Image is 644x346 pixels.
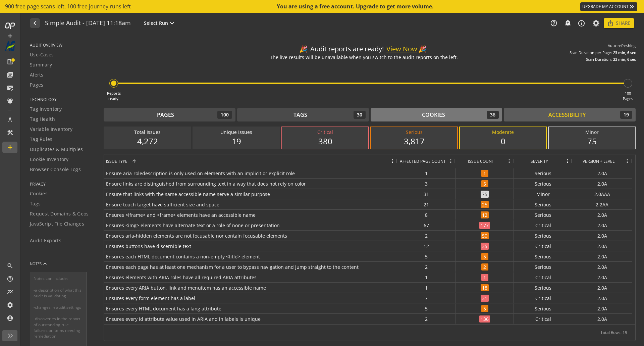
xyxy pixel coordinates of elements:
div: Audit reports are ready! [299,44,428,54]
mat-icon: notifications_active [7,98,13,104]
span: 18 [481,284,489,291]
div: Minor [555,129,628,136]
div: 12 [397,241,455,251]
div: 🎉 [299,44,308,54]
button: Tags30 [237,108,369,121]
span: Ensure touch target have sufficient size and space [106,200,395,209]
div: 2.0A [572,283,632,293]
div: 2.2AA [572,199,632,209]
span: Ensures <img> elements have alternate text or a role of none or presentation [106,220,395,230]
mat-icon: list_alt [7,58,13,65]
button: Pages100 [104,108,235,121]
mat-icon: add [7,33,13,39]
span: Ensures every ARIA button, link and menuitem has an accessible name [106,283,395,293]
span: JavaScript File Changes [30,220,84,227]
mat-icon: keyboard_double_arrow_right [629,3,635,10]
span: 50 [481,232,489,239]
span: Cookie Inventory [30,156,69,163]
div: serious [514,251,572,261]
div: 7 [397,293,455,303]
div: 1 [397,283,455,293]
div: serious [514,199,572,209]
div: 36 [487,111,499,119]
mat-icon: help_outline [7,276,13,282]
mat-icon: ios_share [607,20,614,27]
div: serious [514,168,572,178]
div: Tags [293,111,307,119]
mat-icon: account_circle [7,315,13,322]
div: 100 [217,111,232,119]
mat-icon: library_books [7,71,13,78]
div: serious [514,303,572,313]
div: 4,272 [111,136,184,147]
div: 30 [354,111,366,119]
span: Request Domains & Geos [30,210,89,217]
div: minor [514,189,572,199]
span: Pages [30,82,44,88]
span: Issue Type [106,158,127,164]
div: 2.0A [572,210,632,220]
div: 2 [397,262,455,272]
span: 900 free page scans left, 100 free journey runs left [5,3,131,10]
span: Ensures every form element has a label [106,293,395,303]
span: Duplicates & Multiples [30,146,83,153]
div: Moderate [467,129,539,136]
div: 2.0A [572,314,632,324]
mat-icon: architecture [7,116,13,123]
span: 75 [481,191,489,198]
div: 3,817 [378,136,450,147]
span: Ensures each HTML document contains a non-empty <title> element [106,252,395,261]
div: 5 [397,303,455,313]
div: 21 [397,199,455,209]
span: AUDIT OVERVIEW [30,42,95,48]
span: Version + Level [583,158,614,164]
div: serious [514,179,572,189]
span: 12 [481,211,489,218]
div: Critical [289,129,362,136]
div: 2.0AAA [572,189,632,199]
span: Ensures <iframe> and <frame> elements have an accessible name [106,210,395,220]
button: View Now [386,44,417,54]
mat-icon: add_alert [564,19,571,26]
mat-icon: add [7,144,13,151]
div: Scan Duration per Page: [570,50,612,55]
span: Issue Count [468,158,494,164]
span: Variable Inventory [30,126,72,133]
div: 2 [397,314,455,324]
div: critical [514,272,572,282]
a: UPGRADE MY ACCOUNT [580,2,637,11]
div: 3 [397,179,455,189]
button: NOTES [30,256,48,272]
div: 2.0A [572,168,632,178]
mat-icon: navigate_before [31,19,38,27]
mat-icon: construction [7,129,13,136]
span: Ensures every HTML document has a lang attribute [106,304,395,313]
span: Share [616,17,631,29]
span: 1 [481,170,488,177]
button: Select Run [143,19,177,28]
mat-icon: search [7,262,13,269]
span: Browser Console Logs [30,166,81,173]
div: 2.0A [572,303,632,313]
span: 177 [479,222,490,229]
span: Ensure aria-roledescription is only used on elements with an implicit or explicit role [106,168,395,178]
span: PRIVACY [30,181,95,187]
mat-icon: multiline_chart [7,289,13,295]
div: Total Issues [111,129,184,136]
div: 8 [397,210,455,220]
span: 25 [481,201,489,208]
mat-icon: settings [7,302,13,308]
div: Serious [378,129,450,136]
div: 2.0A [572,241,632,251]
div: critical [514,241,572,251]
div: serious [514,283,572,293]
mat-icon: mark_email_read [7,85,13,91]
div: 0 [467,136,539,147]
div: 19 [620,111,632,119]
div: You are using a free account. Upgrade to get more volume. [277,3,434,10]
div: Reports ready! [107,91,121,101]
div: 75 [555,136,628,147]
div: 2.0A [572,262,632,272]
span: Alerts [30,71,44,78]
div: Unique Issues [200,129,273,136]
